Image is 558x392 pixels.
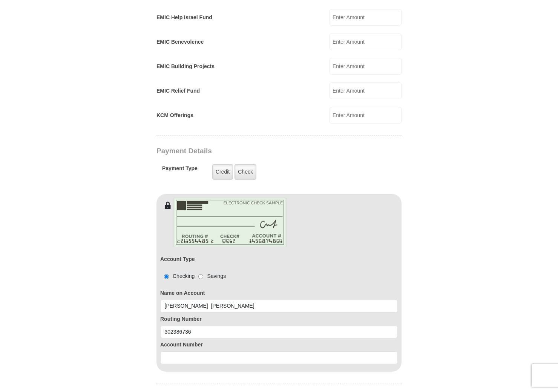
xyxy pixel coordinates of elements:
[330,107,402,124] input: Enter Amount
[330,34,402,50] input: Enter Amount
[160,315,398,323] label: Routing Number
[156,38,204,46] label: EMIC Benevolence
[160,341,398,349] label: Account Number
[162,165,198,175] h5: Payment Type
[235,164,256,180] label: Check
[156,14,212,21] label: EMIC Help Israel Fund
[156,111,193,119] label: KCM Offerings
[173,198,287,247] img: check-en.png
[330,9,402,26] input: Enter Amount
[156,87,200,95] label: EMIC Relief Fund
[212,164,233,180] label: Credit
[156,147,349,156] h3: Payment Details
[156,63,215,70] label: EMIC Building Projects
[330,82,402,99] input: Enter Amount
[160,255,195,263] label: Account Type
[160,289,398,297] label: Name on Account
[160,272,226,280] div: Checking Savings
[330,58,402,75] input: Enter Amount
